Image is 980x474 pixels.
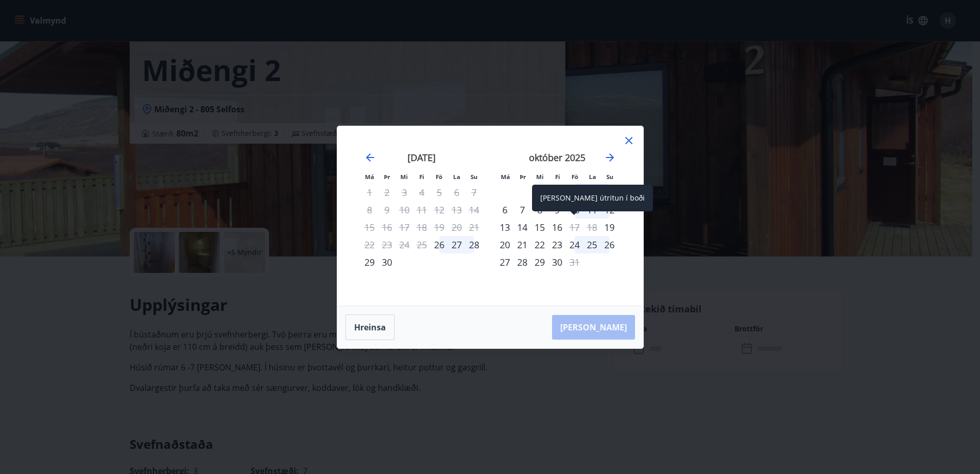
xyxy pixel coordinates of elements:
[496,253,514,271] td: Choose mánudagur, 27. október 2025 as your check-in date. It’s available.
[496,253,514,271] div: 27
[396,201,413,219] td: Not available. miðvikudagur, 10. september 2025
[531,219,548,236] td: Choose miðvikudagur, 15. október 2025 as your check-in date. It’s available.
[548,219,566,236] td: Choose fimmtudagur, 16. október 2025 as your check-in date. It’s available.
[548,184,566,201] div: 2
[548,253,566,271] div: 30
[431,201,448,219] td: Not available. föstudagur, 12. september 2025
[583,236,601,253] td: Choose laugardagur, 25. október 2025 as your check-in date. It’s available.
[531,236,548,253] td: Choose miðvikudagur, 22. október 2025 as your check-in date. It’s available.
[496,219,514,236] div: 13
[514,253,531,271] div: 28
[566,184,583,201] td: Choose föstudagur, 3. október 2025 as your check-in date. It’s available.
[361,253,378,271] div: 29
[396,236,413,253] td: Not available. miðvikudagur, 24. september 2025
[531,184,548,201] div: 1
[555,173,560,181] small: Fi
[583,184,601,201] div: 4
[566,253,583,271] div: Aðeins útritun í boði
[413,236,431,253] td: Not available. fimmtudagur, 25. september 2025
[378,236,396,253] td: Not available. þriðjudagur, 23. september 2025
[448,236,465,253] div: 27
[601,219,618,236] td: Choose sunnudagur, 19. október 2025 as your check-in date. It’s available.
[419,173,424,181] small: Fi
[601,184,618,201] td: Choose sunnudagur, 5. október 2025 as your check-in date. It’s available.
[583,219,601,236] td: Not available. laugardagur, 18. október 2025
[384,173,390,181] small: Þr
[531,219,548,236] div: 15
[514,219,531,236] div: 14
[496,236,514,253] div: 20
[431,184,448,201] td: Not available. föstudagur, 5. september 2025
[396,219,413,236] td: Not available. miðvikudagur, 17. september 2025
[448,184,465,201] td: Not available. laugardagur, 6. september 2025
[361,219,378,236] td: Not available. mánudagur, 15. september 2025
[431,219,448,236] td: Not available. föstudagur, 19. september 2025
[566,236,583,253] div: 24
[448,219,465,236] td: Not available. laugardagur, 20. september 2025
[361,253,378,271] td: Choose mánudagur, 29. september 2025 as your check-in date. It’s available.
[589,173,596,181] small: La
[583,184,601,201] td: Choose laugardagur, 4. október 2025 as your check-in date. It’s available.
[571,173,578,181] small: Fö
[413,219,431,236] td: Not available. fimmtudagur, 18. september 2025
[448,201,465,219] td: Not available. laugardagur, 13. september 2025
[448,236,465,253] td: Choose laugardagur, 27. september 2025 as your check-in date. It’s available.
[514,201,531,219] td: Choose þriðjudagur, 7. október 2025 as your check-in date. It’s available.
[601,184,618,201] div: 5
[365,173,374,181] small: Má
[601,236,618,253] div: 26
[413,184,431,201] td: Not available. fimmtudagur, 4. september 2025
[361,236,378,253] td: Not available. mánudagur, 22. september 2025
[407,151,436,164] strong: [DATE]
[400,173,408,181] small: Mi
[378,253,396,271] td: Choose þriðjudagur, 30. september 2025 as your check-in date. It’s available.
[345,314,395,340] button: Hreinsa
[501,173,510,181] small: Má
[514,236,531,253] td: Choose þriðjudagur, 21. október 2025 as your check-in date. It’s available.
[548,236,566,253] div: 23
[361,201,378,219] td: Not available. mánudagur, 8. september 2025
[566,184,583,201] div: 3
[566,219,583,236] td: Not available. föstudagur, 17. október 2025
[531,253,548,271] div: 29
[536,173,544,181] small: Mi
[566,219,583,236] div: Aðeins útritun í boði
[531,236,548,253] div: 22
[471,173,478,181] small: Su
[601,236,618,253] td: Choose sunnudagur, 26. október 2025 as your check-in date. It’s available.
[465,236,483,253] td: Choose sunnudagur, 28. september 2025 as your check-in date. It’s available.
[431,236,448,253] div: Aðeins innritun í boði
[531,184,548,201] td: Choose miðvikudagur, 1. október 2025 as your check-in date. It’s available.
[413,201,431,219] td: Not available. fimmtudagur, 11. september 2025
[531,201,548,219] div: 8
[496,236,514,253] td: Choose mánudagur, 20. október 2025 as your check-in date. It’s available.
[465,201,483,219] td: Not available. sunnudagur, 14. september 2025
[496,201,514,219] div: 6
[520,173,526,181] small: Þr
[396,184,413,201] td: Not available. miðvikudagur, 3. september 2025
[364,151,376,164] div: Move backward to switch to the previous month.
[531,201,548,219] td: Choose miðvikudagur, 8. október 2025 as your check-in date. It’s available.
[514,201,531,219] div: 7
[548,219,566,236] div: 16
[548,236,566,253] td: Choose fimmtudagur, 23. október 2025 as your check-in date. It’s available.
[548,184,566,201] td: Choose fimmtudagur, 2. október 2025 as your check-in date. It’s available.
[453,173,460,181] small: La
[532,185,653,211] div: [PERSON_NAME] útritun í boði
[350,139,631,293] div: Calendar
[566,253,583,271] td: Not available. föstudagur, 31. október 2025
[514,219,531,236] td: Choose þriðjudagur, 14. október 2025 as your check-in date. It’s available.
[583,236,601,253] div: 25
[465,184,483,201] td: Not available. sunnudagur, 7. september 2025
[496,219,514,236] td: Choose mánudagur, 13. október 2025 as your check-in date. It’s available.
[601,219,618,236] div: Aðeins innritun í boði
[531,253,548,271] td: Choose miðvikudagur, 29. október 2025 as your check-in date. It’s available.
[465,219,483,236] td: Not available. sunnudagur, 21. september 2025
[496,201,514,219] td: Choose mánudagur, 6. október 2025 as your check-in date. It’s available.
[436,173,442,181] small: Fö
[465,236,483,253] div: 28
[378,253,396,271] div: 30
[378,219,396,236] td: Not available. þriðjudagur, 16. september 2025
[604,151,616,164] div: Move forward to switch to the next month.
[378,201,396,219] td: Not available. þriðjudagur, 9. september 2025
